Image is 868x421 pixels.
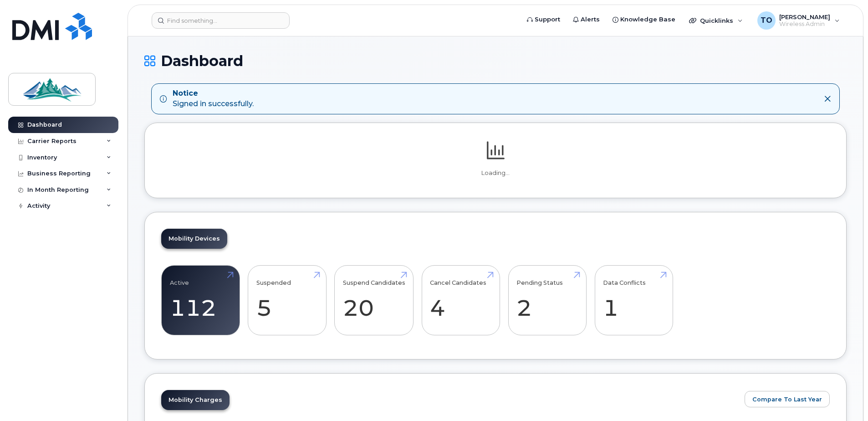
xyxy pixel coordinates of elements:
[745,391,830,407] button: Compare To Last Year
[170,270,231,330] a: Active 112
[161,229,227,249] a: Mobility Devices
[343,270,405,330] a: Suspend Candidates 20
[173,88,254,99] strong: Notice
[430,270,491,330] a: Cancel Candidates 4
[161,390,230,410] a: Mobility Charges
[603,270,664,330] a: Data Conflicts 1
[256,270,318,330] a: Suspended 5
[752,395,822,404] span: Compare To Last Year
[516,270,578,330] a: Pending Status 2
[173,88,254,109] div: Signed in successfully.
[144,53,847,69] h1: Dashboard
[161,169,830,177] p: Loading...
